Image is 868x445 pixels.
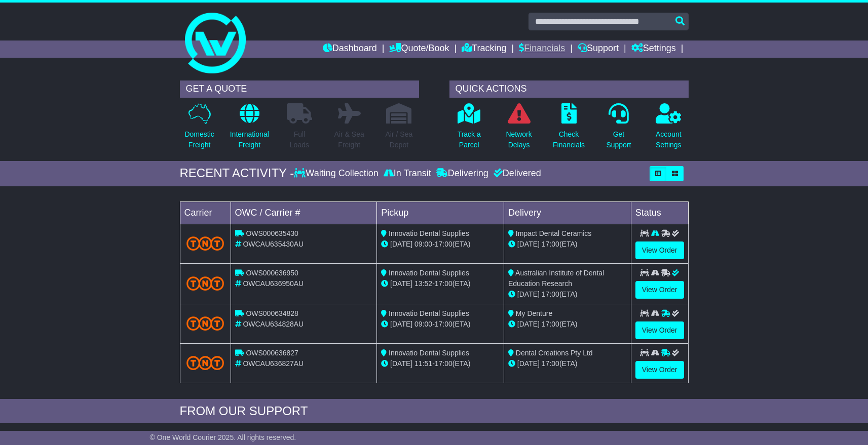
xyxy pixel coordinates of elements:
span: [DATE] [517,290,540,298]
span: Innovatio Dental Supplies [389,309,469,317]
span: OWCAU635430AU [243,240,304,248]
p: Get Support [606,129,631,150]
span: OWS000634828 [246,309,298,317]
span: © One World Courier 2025. All rights reserved. [150,433,296,441]
a: View Order [635,241,684,259]
span: Innovatio Dental Supplies [389,269,469,277]
a: Quote/Book [389,41,449,58]
span: OWS000636827 [246,349,298,357]
p: Track a Parcel [458,129,481,150]
p: Air & Sea Freight [334,129,364,150]
p: Network Delays [506,129,532,150]
a: View Order [635,321,684,339]
span: OWCAU636827AU [243,359,304,368]
span: Impact Dental Ceramics [516,229,591,237]
div: RECENT ACTIVITY - [180,166,294,181]
p: Domestic Freight [184,129,214,150]
a: InternationalFreight [230,103,270,156]
img: TNT_Domestic.png [186,236,224,250]
span: 13:52 [414,279,432,288]
div: (ETA) [508,289,627,300]
p: International Freight [230,129,269,150]
div: Delivering [434,168,491,179]
td: OWC / Carrier # [231,201,377,224]
span: OWCAU634828AU [243,320,304,328]
a: AccountSettings [655,103,682,156]
p: Account Settings [656,129,682,150]
span: 17:00 [542,359,559,368]
div: (ETA) [508,239,627,250]
div: FROM OUR SUPPORT [180,404,689,419]
span: 09:00 [414,320,432,328]
div: (ETA) [508,358,627,369]
span: [DATE] [517,320,540,328]
span: 17:00 [542,240,559,248]
a: CheckFinancials [552,103,585,156]
span: [DATE] [517,240,540,248]
div: - (ETA) [381,319,500,330]
p: Air / Sea Depot [386,129,413,150]
span: [DATE] [390,240,412,248]
div: GET A QUOTE [180,80,419,98]
div: In Transit [381,168,434,179]
span: 17:00 [542,290,559,298]
a: Dashboard [323,41,377,58]
div: - (ETA) [381,239,500,250]
p: Check Financials [553,129,585,150]
div: Delivered [491,168,541,179]
div: QUICK ACTIONS [449,80,689,98]
a: View Order [635,281,684,299]
span: Australian Institute of Dental Education Research [508,269,604,288]
a: Settings [631,41,676,58]
td: Pickup [377,201,504,224]
span: Innovatio Dental Supplies [389,349,469,357]
img: TNT_Domestic.png [186,316,224,330]
div: (ETA) [508,319,627,330]
a: Tracking [462,41,506,58]
span: 17:00 [435,279,452,288]
span: [DATE] [390,359,412,368]
span: 09:00 [414,240,432,248]
span: OWCAU636950AU [243,279,304,288]
td: Delivery [504,201,631,224]
span: 17:00 [542,320,559,328]
div: - (ETA) [381,278,500,289]
a: DomesticFreight [184,103,214,156]
a: Financials [519,41,565,58]
span: [DATE] [390,320,412,328]
div: Waiting Collection [294,168,381,179]
span: 17:00 [435,359,452,368]
a: GetSupport [606,103,631,156]
span: OWS000635430 [246,229,298,237]
span: My Denture [516,309,552,317]
img: TNT_Domestic.png [186,356,224,370]
div: - (ETA) [381,358,500,369]
td: Carrier [180,201,231,224]
span: 17:00 [435,320,452,328]
span: [DATE] [517,359,540,368]
span: Innovatio Dental Supplies [389,229,469,237]
span: 11:51 [414,359,432,368]
span: 17:00 [435,240,452,248]
a: Track aParcel [457,103,481,156]
td: Status [631,201,688,224]
a: NetworkDelays [505,103,532,156]
a: View Order [635,361,684,379]
a: Support [578,41,619,58]
span: [DATE] [390,279,412,288]
span: Dental Creations Pty Ltd [516,349,593,357]
span: OWS000636950 [246,269,298,277]
p: Full Loads [287,129,312,150]
img: TNT_Domestic.png [186,276,224,290]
